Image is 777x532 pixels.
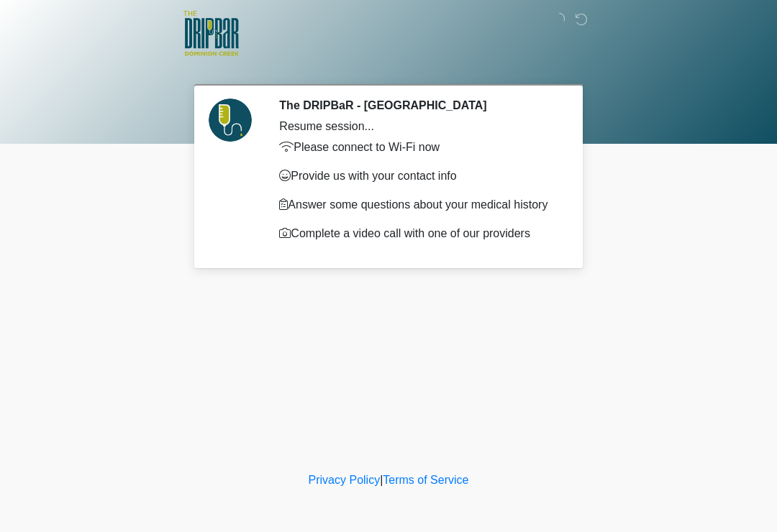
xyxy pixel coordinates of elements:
h2: The DRIPBaR - [GEOGRAPHIC_DATA] [279,98,558,112]
p: Answer some questions about your medical history [279,196,558,214]
img: Agent Avatar [209,98,252,142]
div: Resume session... [279,118,558,135]
a: Terms of Service [383,474,468,486]
p: Please connect to Wi-Fi now [279,139,558,156]
img: The DRIPBaR - San Antonio Dominion Creek Logo [183,11,239,58]
a: | [380,474,383,486]
a: Privacy Policy [309,474,381,486]
p: Provide us with your contact info [279,168,558,185]
p: Complete a video call with one of our providers [279,225,558,242]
